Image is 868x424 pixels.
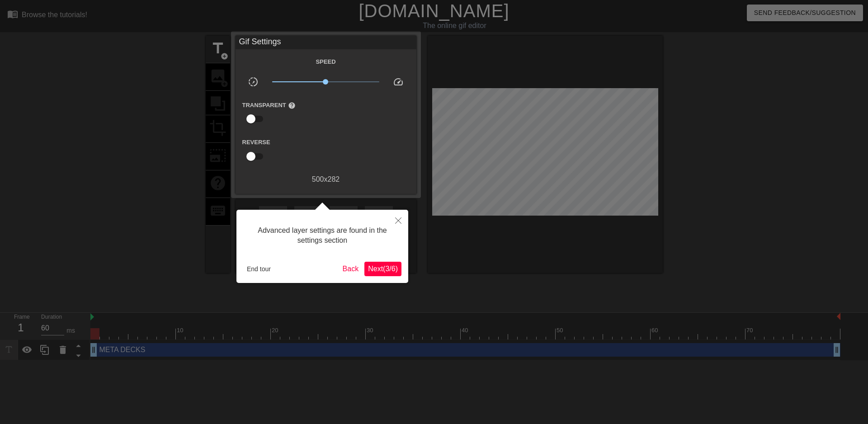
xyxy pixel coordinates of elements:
span: Next ( 3 / 6 ) [368,265,398,273]
div: Advanced layer settings are found in the settings section [243,217,401,255]
button: Close [388,210,408,231]
button: Next [364,262,401,276]
button: End tour [243,262,274,276]
button: Back [339,262,363,276]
